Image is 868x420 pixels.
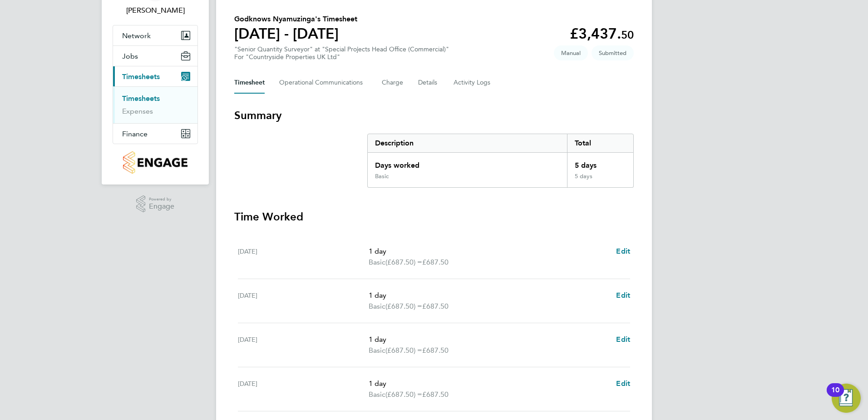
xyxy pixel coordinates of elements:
[368,134,567,152] div: Description
[422,258,449,266] span: £687.50
[592,45,634,60] span: This timesheet is Submitted.
[234,25,357,43] h1: [DATE] - [DATE]
[369,378,609,389] p: 1 day
[238,290,369,312] div: [DATE]
[122,72,160,81] span: Timesheets
[616,379,630,388] span: Edit
[369,290,609,301] p: 1 day
[279,72,367,94] button: Operational Communications
[234,53,449,61] div: For "Countryside Properties UK Ltd"
[616,247,630,255] span: Edit
[113,151,198,174] a: Go to home page
[616,246,630,257] a: Edit
[234,72,265,94] button: Timesheet
[385,346,422,355] span: (£687.50) =
[375,173,389,180] div: Basic
[123,151,187,174] img: countryside-properties-logo-retina.png
[422,302,449,310] span: £687.50
[149,195,174,203] span: Powered by
[369,301,385,312] span: Basic
[418,72,439,94] button: Details
[422,346,449,355] span: £687.50
[422,390,449,399] span: £687.50
[367,134,634,188] div: Summary
[369,334,609,345] p: 1 day
[369,246,609,257] p: 1 day
[832,384,861,413] button: Open Resource Center, 10 new notifications
[234,108,634,123] h3: Summary
[567,134,633,152] div: Total
[570,25,634,42] app-decimal: £3,437.
[616,335,630,344] span: Edit
[554,45,588,60] span: This timesheet was manually created.
[122,52,138,60] span: Jobs
[136,195,175,213] a: Powered byEngage
[238,378,369,400] div: [DATE]
[122,107,153,115] a: Expenses
[234,14,357,25] h2: Godknows Nyamuzinga's Timesheet
[113,124,197,144] button: Finance
[122,94,160,103] a: Timesheets
[454,72,492,94] button: Activity Logs
[385,390,422,399] span: (£687.50) =
[122,31,151,40] span: Network
[368,153,567,173] div: Days worked
[369,345,385,356] span: Basic
[831,390,839,402] div: 10
[113,5,198,16] span: Carol Martin
[369,389,385,400] span: Basic
[369,257,385,268] span: Basic
[113,86,197,123] div: Timesheets
[567,173,633,187] div: 5 days
[234,45,449,61] div: "Senior Quantity Surveyor" at "Special Projects Head Office (Commercial)"
[238,246,369,268] div: [DATE]
[122,130,148,138] span: Finance
[616,378,630,389] a: Edit
[113,46,197,66] button: Jobs
[385,258,422,266] span: (£687.50) =
[616,291,630,300] span: Edit
[113,25,197,45] button: Network
[616,290,630,301] a: Edit
[621,28,634,41] span: 50
[234,210,634,224] h3: Time Worked
[567,153,633,173] div: 5 days
[113,66,197,86] button: Timesheets
[149,203,174,210] span: Engage
[382,72,404,94] button: Charge
[238,334,369,356] div: [DATE]
[616,334,630,345] a: Edit
[385,302,422,310] span: (£687.50) =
